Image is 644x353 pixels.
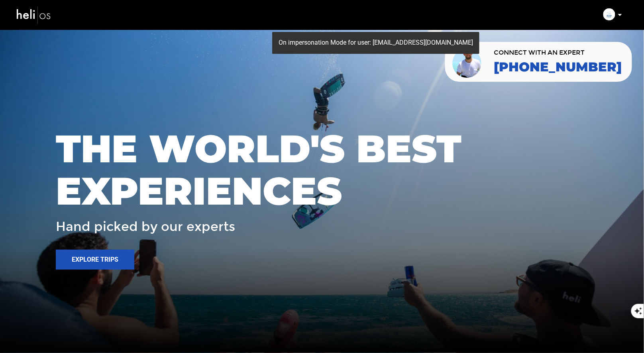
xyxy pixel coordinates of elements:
[56,128,588,212] span: THE WORLD'S BEST EXPERIENCES
[494,60,622,74] a: [PHONE_NUMBER]
[451,45,484,79] img: contact our team
[56,250,134,270] button: Explore Trips
[16,4,52,26] img: heli-logo
[603,8,615,20] img: img_0ff4e6702feb5b161957f2ea789f15f4.png
[272,32,479,54] div: On impersonation Mode for user: [EMAIL_ADDRESS][DOMAIN_NAME]
[494,49,622,56] span: CONNECT WITH AN EXPERT
[56,220,235,234] span: Hand picked by our experts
